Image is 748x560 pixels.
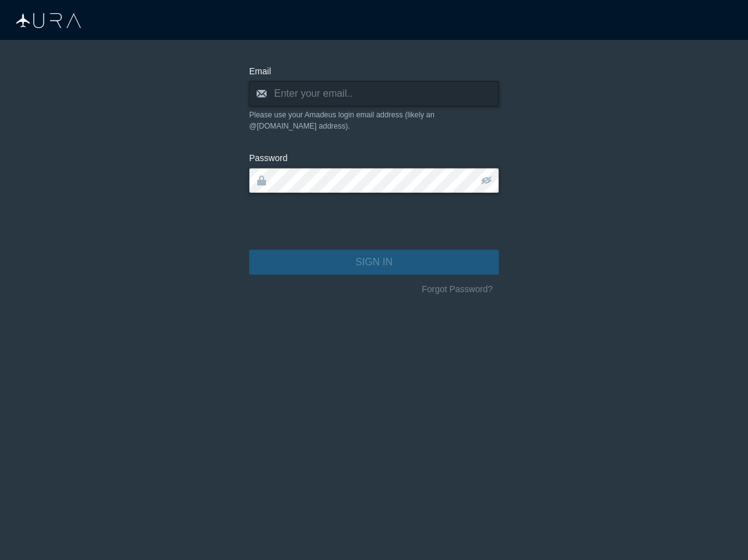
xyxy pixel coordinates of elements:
[249,109,499,132] div: Please use your Amadeus login email address (likely an @[DOMAIN_NAME] address).
[249,153,287,163] span: Password
[249,81,499,106] input: Enter your email..
[16,13,81,28] img: Aura Logo
[355,255,393,270] span: SIGN IN
[249,66,271,76] span: Email
[415,280,499,299] button: Forgot Password?
[421,283,493,296] span: Forgot Password?
[249,250,499,275] button: SIGN IN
